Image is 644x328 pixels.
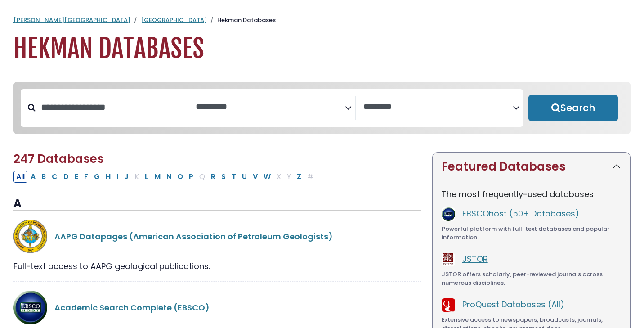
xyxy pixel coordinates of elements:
[54,302,210,313] a: Academic Search Complete (EBSCO)
[250,171,260,183] button: Filter Results V
[39,171,49,183] button: Filter Results B
[229,171,239,183] button: Filter Results T
[462,253,488,265] a: JSTOR
[142,171,151,183] button: Filter Results L
[152,171,163,183] button: Filter Results M
[208,171,218,183] button: Filter Results R
[13,260,421,272] div: Full-text access to AAPG geological publications.
[442,188,621,200] p: The most frequently-used databases
[433,153,630,181] button: Featured Databases
[13,16,130,24] a: [PERSON_NAME][GEOGRAPHIC_DATA]
[72,171,81,183] button: Filter Results E
[442,225,621,242] div: Powerful platform with full-text databases and popular information.
[294,171,304,183] button: Filter Results Z
[196,103,345,112] textarea: Search
[13,34,631,64] h1: Hekman Databases
[13,171,27,183] button: All
[61,171,72,183] button: Filter Results D
[442,270,621,288] div: JSTOR offers scholarly, peer-reviewed journals across numerous disciplines.
[13,197,421,211] h3: A
[462,208,579,219] a: EBSCOhost (50+ Databases)
[121,171,131,183] button: Filter Results J
[239,171,250,183] button: Filter Results U
[13,82,631,134] nav: Search filters
[141,16,207,24] a: [GEOGRAPHIC_DATA]
[207,16,276,25] li: Hekman Databases
[114,171,121,183] button: Filter Results I
[528,95,618,121] button: Submit for Search Results
[164,171,174,183] button: Filter Results N
[186,171,196,183] button: Filter Results P
[462,299,564,310] a: ProQuest Databases (All)
[81,171,91,183] button: Filter Results F
[261,171,273,183] button: Filter Results W
[13,151,104,167] span: 247 Databases
[13,16,631,25] nav: breadcrumb
[103,171,113,183] button: Filter Results H
[36,100,188,115] input: Search database by title or keyword
[219,171,228,183] button: Filter Results S
[91,171,103,183] button: Filter Results G
[174,171,186,183] button: Filter Results O
[54,231,333,242] a: AAPG Datapages (American Association of Petroleum Geologists)
[28,171,38,183] button: Filter Results A
[49,171,60,183] button: Filter Results C
[13,171,317,182] div: Alpha-list to filter by first letter of database name
[363,103,513,112] textarea: Search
